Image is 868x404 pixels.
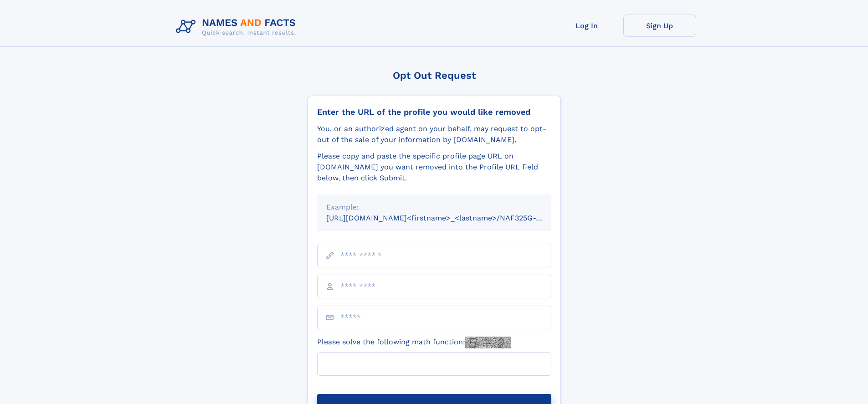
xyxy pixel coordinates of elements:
[172,15,303,39] img: Logo Names and Facts
[308,70,561,81] div: Opt Out Request
[326,214,569,222] small: [URL][DOMAIN_NAME]<firstname>_<lastname>/NAF325G-xxxxxxxx
[550,15,623,37] a: Log In
[326,202,542,213] div: Example:
[317,123,551,145] div: You, or an authorized agent on your behalf, may request to opt-out of the sale of your informatio...
[623,15,696,37] a: Sign Up
[317,337,511,348] label: Please solve the following math function:
[317,107,551,117] div: Enter the URL of the profile you would like removed
[317,151,551,184] div: Please copy and paste the specific profile page URL on [DOMAIN_NAME] you want removed into the Pr...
